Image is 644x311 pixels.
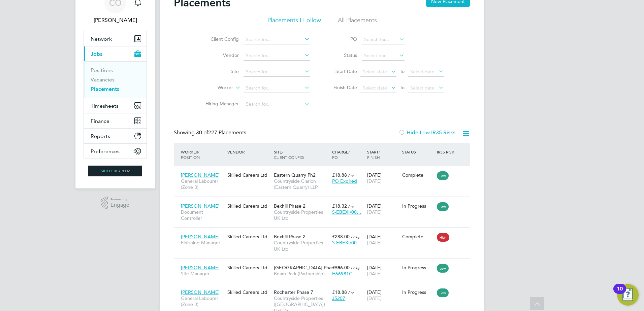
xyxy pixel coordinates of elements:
[274,240,329,252] span: Countryside Properties UK Ltd
[181,271,224,277] span: Site Manager
[362,35,405,44] input: Search for...
[179,285,470,291] a: [PERSON_NAME]General Labourer (Zone 3)Skilled Careers LtdRochester Phase 7Countryside Properties ...
[196,129,208,136] span: 30 of
[91,36,112,42] span: Network
[200,101,239,107] label: Hiring Manager
[267,16,321,28] li: Placements I Follow
[437,264,449,273] span: Low
[226,146,272,158] div: Vendor
[91,51,102,57] span: Jobs
[402,203,434,209] div: In Progress
[363,69,387,75] span: Select date
[84,61,147,98] div: Jobs
[179,230,470,236] a: [PERSON_NAME]Finishing ManagerSkilled Careers LtdBexhill Phase 2Countryside Properties UK Ltd£288...
[274,271,329,277] span: Beam Park (Partnership)
[398,67,407,76] span: To
[327,52,357,58] label: Status
[617,289,623,298] div: 10
[179,199,470,205] a: [PERSON_NAME]Document ControllerSkilled Careers LtdBexhill Phase 2Countryside Properties UK Ltd£1...
[91,86,119,92] a: Placements
[84,46,147,61] button: Jobs
[410,85,434,91] span: Select date
[194,84,233,91] label: Worker
[91,133,110,139] span: Reports
[181,234,220,240] span: [PERSON_NAME]
[84,129,147,143] button: Reports
[437,202,449,211] span: Low
[274,289,313,295] span: Rochester Phase 7
[327,36,357,42] label: PO
[181,178,224,190] span: General Labourer (Zone 3)
[327,84,357,91] label: Finish Date
[244,67,310,77] input: Search for...
[402,265,434,271] div: In Progress
[226,200,272,212] div: Skilled Careers Ltd
[181,203,220,209] span: [PERSON_NAME]
[437,171,449,180] span: Low
[348,290,354,295] span: / hr
[181,265,220,271] span: [PERSON_NAME]
[91,118,109,124] span: Finance
[332,209,361,215] span: S-EBEXI/00…
[367,178,382,184] span: [DATE]
[91,67,113,73] a: Positions
[402,234,434,240] div: Complete
[362,51,405,61] input: Select one
[226,230,272,243] div: Skilled Careers Ltd
[398,129,455,136] label: Hide Low IR35 Risks
[437,233,449,242] span: High
[274,203,305,209] span: Bexhill Phase 2
[400,146,436,158] div: Status
[244,35,310,44] input: Search for...
[179,168,470,174] a: [PERSON_NAME]General Labourer (Zone 3)Skilled Careers LtdEastern Quarry Ph2Countryside Clarion (E...
[348,173,354,178] span: / hr
[244,100,310,109] input: Search for...
[351,265,360,270] span: / day
[332,203,347,209] span: £18.32
[84,16,147,24] span: Craig O'Donovan
[91,148,120,154] span: Preferences
[617,284,639,306] button: Open Resource Center, 10 new notifications
[437,288,449,297] span: Low
[91,76,115,83] a: Vacancies
[398,83,407,92] span: To
[367,295,382,301] span: [DATE]
[181,289,220,295] span: [PERSON_NAME]
[365,200,400,218] div: [DATE]
[181,209,224,221] span: Document Controller
[365,146,400,163] div: Start
[244,83,310,93] input: Search for...
[101,197,130,209] a: Powered byEngage
[330,146,365,163] div: Charge
[226,261,272,274] div: Skilled Careers Ltd
[327,68,357,74] label: Start Date
[110,202,129,208] span: Engage
[179,146,226,163] div: Worker
[332,289,347,295] span: £18.88
[367,240,382,246] span: [DATE]
[110,197,129,202] span: Powered by
[338,16,377,28] li: All Placements
[435,146,458,158] div: IR35 Risk
[181,172,220,178] span: [PERSON_NAME]
[274,209,329,221] span: Countryside Properties UK Ltd
[274,178,329,190] span: Countryside Clarion (Eastern Quarry) LLP
[274,265,340,271] span: [GEOGRAPHIC_DATA] Phase 6
[226,286,272,299] div: Skilled Careers Ltd
[84,166,147,176] a: Go to home page
[410,69,434,75] span: Select date
[84,144,147,159] button: Preferences
[332,295,345,301] span: J5207
[84,113,147,128] button: Finance
[181,149,200,160] span: / Position
[84,31,147,46] button: Network
[181,295,224,307] span: General Labourer (Zone 3)
[179,261,470,267] a: [PERSON_NAME]Site ManagerSkilled Careers Ltd[GEOGRAPHIC_DATA] Phase 6Beam Park (Partnership)£396....
[367,209,382,215] span: [DATE]
[84,98,147,113] button: Timesheets
[196,129,246,136] span: 227 Placements
[200,68,239,74] label: Site
[363,85,387,91] span: Select date
[348,204,354,209] span: / hr
[351,234,360,239] span: / day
